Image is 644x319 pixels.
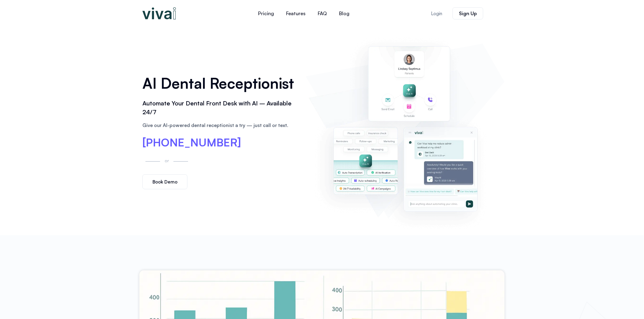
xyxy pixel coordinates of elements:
[333,6,355,21] a: Blog
[252,6,280,21] a: Pricing
[309,33,502,229] img: AI dental receptionist dashboard – virtual receptionist dental office
[152,180,177,184] span: Book Demo
[142,73,299,94] h1: AI Dental Receptionist
[431,11,442,16] span: Login
[453,7,483,19] a: Sign Up
[280,6,312,21] a: Features
[424,8,450,19] a: Login
[215,6,392,21] nav: Menu
[142,174,187,189] a: Book Demo
[142,99,299,117] h2: Automate Your Dental Front Desk with AI – Available 24/7
[459,11,477,16] span: Sign Up
[312,6,333,21] a: FAQ
[142,137,241,148] a: [PHONE_NUMBER]
[142,122,299,129] p: Give our AI-powered dental receptionist a try — just call or text.
[163,157,170,164] p: or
